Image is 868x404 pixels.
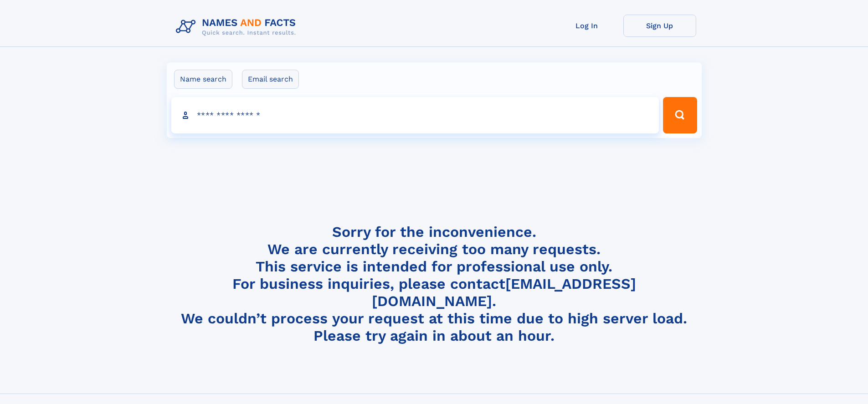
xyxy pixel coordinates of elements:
[172,223,696,345] h4: Sorry for the inconvenience. We are currently receiving too many requests. This service is intend...
[623,15,696,37] a: Sign Up
[550,15,623,37] a: Log In
[242,70,299,89] label: Email search
[174,70,232,89] label: Name search
[663,97,697,133] button: Search Button
[172,15,303,39] img: Logo Names and Facts
[171,97,659,133] input: search input
[372,275,636,310] a: [EMAIL_ADDRESS][DOMAIN_NAME]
